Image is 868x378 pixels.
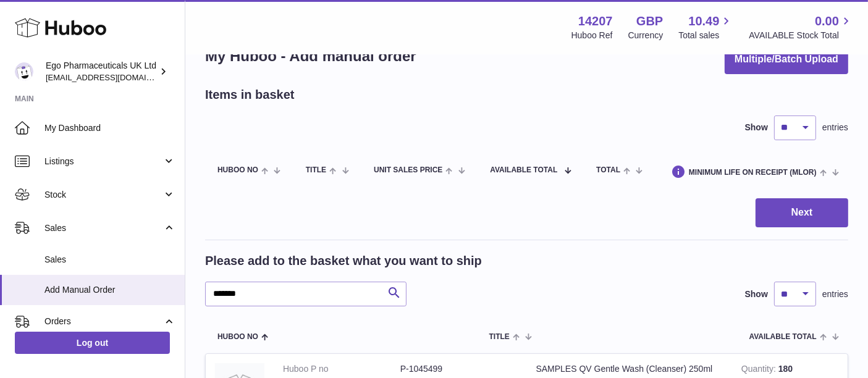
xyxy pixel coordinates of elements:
[741,364,778,377] strong: Quantity
[578,13,613,30] strong: 14207
[44,284,175,296] span: Add Manual Order
[749,13,853,41] a: 0.00 AVAILABLE Stock Total
[46,60,157,83] div: Ego Pharmaceuticals UK Ltd
[636,13,663,30] strong: GBP
[306,166,326,174] span: Title
[44,254,175,266] span: Sales
[15,62,33,81] img: internalAdmin-14207@internal.huboo.com
[745,122,768,133] label: Show
[815,13,839,30] span: 0.00
[217,166,258,174] span: Huboo no
[688,13,719,30] span: 10.49
[217,333,258,341] span: Huboo no
[205,86,295,103] h2: Items in basket
[489,333,510,341] span: Title
[678,13,733,41] a: 10.49 Total sales
[205,46,416,66] h1: My Huboo - Add manual order
[44,189,162,201] span: Stock
[44,316,162,327] span: Orders
[374,166,442,174] span: Unit Sales Price
[822,288,848,300] span: entries
[400,363,518,375] dd: P-1045499
[490,166,557,174] span: AVAILABLE Total
[15,332,170,354] a: Log out
[628,30,664,41] div: Currency
[749,333,817,341] span: AVAILABLE Total
[283,363,400,375] dt: Huboo P no
[745,288,768,300] label: Show
[46,72,182,82] span: [EMAIL_ADDRESS][DOMAIN_NAME]
[44,222,162,234] span: Sales
[596,166,620,174] span: Total
[205,253,482,269] h2: Please add to the basket what you want to ship
[44,156,162,167] span: Listings
[689,169,817,177] span: Minimum Life On Receipt (MLOR)
[749,30,853,41] span: AVAILABLE Stock Total
[756,198,848,227] button: Next
[822,122,848,133] span: entries
[725,45,848,74] button: Multiple/Batch Upload
[571,30,613,41] div: Huboo Ref
[44,122,175,134] span: My Dashboard
[678,30,733,41] span: Total sales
